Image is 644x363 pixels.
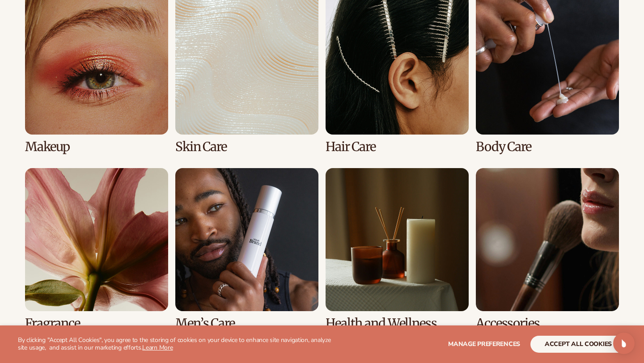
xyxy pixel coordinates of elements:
[142,343,173,352] a: Learn More
[448,340,520,348] span: Manage preferences
[25,140,168,154] h3: Makeup
[25,168,168,330] div: 5 / 8
[476,140,619,154] h3: Body Care
[326,140,469,154] h3: Hair Care
[326,168,469,330] div: 7 / 8
[530,336,626,353] button: accept all cookies
[613,333,635,354] div: Open Intercom Messenger
[476,168,619,330] div: 8 / 8
[175,140,318,154] h3: Skin Care
[175,168,318,330] div: 6 / 8
[18,337,336,352] p: By clicking "Accept All Cookies", you agree to the storing of cookies on your device to enhance s...
[448,336,520,353] button: Manage preferences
